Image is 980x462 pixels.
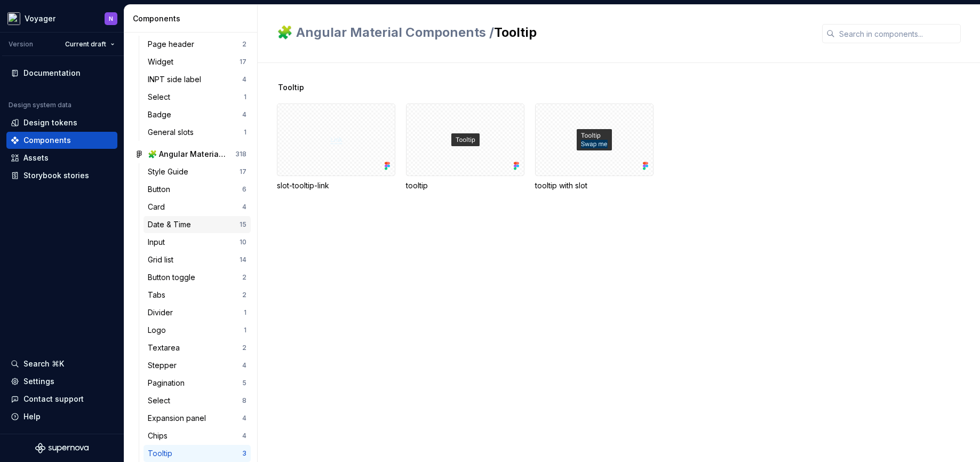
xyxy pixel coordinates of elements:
[835,24,961,43] input: Search in components...
[144,124,251,141] a: General slots1
[244,326,246,334] div: 1
[144,234,251,251] a: Input10
[242,432,246,440] div: 4
[23,170,89,181] div: Storybook stories
[277,103,395,191] div: slot-tooltip-link
[148,166,193,177] div: Style Guide
[148,378,189,388] div: Pagination
[144,89,251,106] a: Select1
[244,128,246,137] div: 1
[240,256,246,264] div: 14
[23,359,64,369] div: Search ⌘K
[131,146,251,163] a: 🧩 Angular Material Components318
[23,394,84,404] div: Contact support
[148,272,200,283] div: Button toggle
[278,82,304,93] span: Tooltip
[23,376,54,387] div: Settings
[148,413,210,424] div: Expansion panel
[148,360,181,371] div: Stepper
[9,40,33,49] div: Version
[406,103,524,191] div: tooltip
[23,135,71,146] div: Components
[9,101,71,109] div: Design system data
[6,391,117,408] button: Contact support
[6,65,117,82] a: Documentation
[144,445,251,462] a: Tooltip3
[148,219,195,230] div: Date & Time
[6,149,117,166] a: Assets
[144,251,251,268] a: Grid list14
[148,39,198,50] div: Page header
[25,13,55,24] div: Voyager
[148,109,176,120] div: Badge
[242,344,246,352] div: 2
[23,153,49,163] div: Assets
[148,431,172,441] div: Chips
[240,168,246,176] div: 17
[133,13,253,24] div: Components
[277,25,494,40] span: 🧩 Angular Material Components /
[144,53,251,70] a: Widget17
[148,74,205,85] div: INPT side label
[242,110,246,119] div: 4
[535,103,654,191] div: tooltip with slot
[6,132,117,149] a: Components
[242,396,246,405] div: 8
[23,117,77,128] div: Design tokens
[148,127,198,138] div: General slots
[406,180,524,191] div: tooltip
[244,308,246,317] div: 1
[148,254,178,265] div: Grid list
[240,238,246,246] div: 10
[65,40,106,49] span: Current draft
[144,410,251,427] a: Expansion panel4
[148,202,169,212] div: Card
[148,92,174,102] div: Select
[144,357,251,374] a: Stepper4
[109,14,113,23] div: N
[35,443,89,453] a: Supernova Logo
[6,373,117,390] a: Settings
[148,448,177,459] div: Tooltip
[242,379,246,387] div: 5
[148,149,227,160] div: 🧩 Angular Material Components
[244,93,246,101] div: 1
[235,150,246,158] div: 318
[242,414,246,423] div: 4
[240,220,246,229] div: 15
[144,392,251,409] a: Select8
[148,307,177,318] div: Divider
[148,342,184,353] div: Textarea
[242,273,246,282] div: 2
[148,325,170,336] div: Logo
[242,40,246,49] div: 2
[2,7,122,30] button: VoyagerN
[242,185,246,194] div: 6
[148,395,174,406] div: Select
[148,57,178,67] div: Widget
[148,237,169,248] div: Input
[277,24,809,41] h2: Tooltip
[242,203,246,211] div: 4
[6,114,117,131] a: Design tokens
[148,290,170,300] div: Tabs
[242,75,246,84] div: 4
[144,269,251,286] a: Button toggle2
[7,12,20,25] img: e5527c48-e7d1-4d25-8110-9641689f5e10.png
[144,427,251,444] a: Chips4
[144,216,251,233] a: Date & Time15
[144,322,251,339] a: Logo1
[144,198,251,216] a: Card4
[144,181,251,198] a: Button6
[144,286,251,304] a: Tabs2
[535,180,654,191] div: tooltip with slot
[60,37,119,52] button: Current draft
[242,361,246,370] div: 4
[144,304,251,321] a: Divider1
[6,408,117,425] button: Help
[242,291,246,299] div: 2
[144,106,251,123] a: Badge4
[144,375,251,392] a: Pagination5
[23,411,41,422] div: Help
[144,339,251,356] a: Textarea2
